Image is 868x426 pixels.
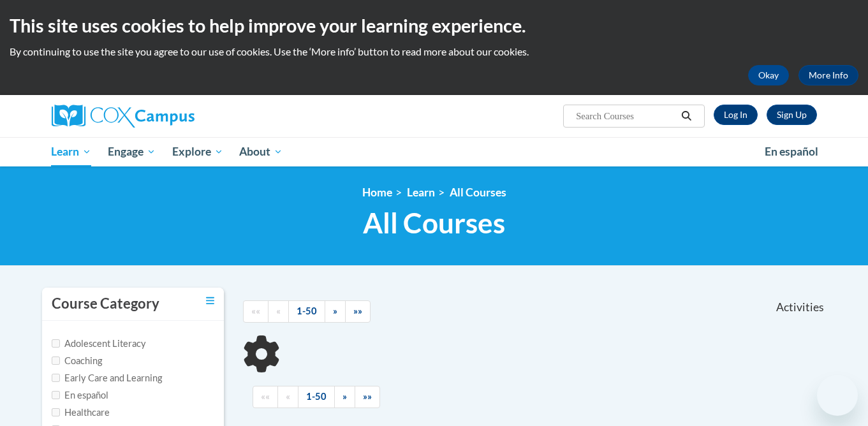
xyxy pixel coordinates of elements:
[345,300,371,323] a: End
[43,137,100,166] a: Learn
[288,300,325,323] a: 1-50
[765,145,818,158] span: En español
[355,386,380,408] a: End
[575,108,677,124] input: Search Courses
[164,137,232,166] a: Explore
[33,137,836,166] div: Main menu
[817,375,858,416] iframe: Button to launch messaging window
[52,356,60,365] input: Checkbox for Options
[52,105,294,128] a: Cox Campus
[52,374,60,382] input: Checkbox for Options
[342,391,347,402] span: »
[52,337,146,351] label: Adolescent Literacy
[231,137,291,166] a: About
[363,206,505,240] span: All Courses
[353,305,362,316] span: »»
[52,105,195,128] img: Cox Campus
[298,386,335,408] a: 1-50
[748,65,789,85] button: Okay
[334,386,355,408] a: Next
[52,294,159,314] h3: Course Category
[677,108,696,124] button: Search
[767,105,817,125] a: Register
[251,305,260,316] span: ««
[52,339,60,348] input: Checkbox for Options
[798,65,858,85] a: More Info
[52,408,60,416] input: Checkbox for Options
[52,406,110,420] label: Healthcare
[325,300,346,323] a: Next
[52,354,102,368] label: Coaching
[756,138,827,165] a: En español
[276,305,281,316] span: «
[99,137,164,166] a: Engage
[253,386,278,408] a: Begining
[407,186,435,199] a: Learn
[10,13,858,38] h2: This site uses cookies to help improve your learning experience.
[333,305,337,316] span: »
[10,45,858,59] p: By continuing to use the site you agree to our use of cookies. Use the ‘More info’ button to read...
[108,144,156,159] span: Engage
[51,144,91,159] span: Learn
[363,391,372,402] span: »»
[714,105,758,125] a: Log In
[52,391,60,399] input: Checkbox for Options
[239,144,283,159] span: About
[362,186,392,199] a: Home
[243,300,268,323] a: Begining
[776,300,824,314] span: Activities
[450,186,506,199] a: All Courses
[277,386,298,408] a: Previous
[52,371,162,385] label: Early Care and Learning
[286,391,290,402] span: «
[261,391,270,402] span: ««
[172,144,223,159] span: Explore
[52,388,108,402] label: En español
[268,300,289,323] a: Previous
[206,294,214,308] a: Toggle collapse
